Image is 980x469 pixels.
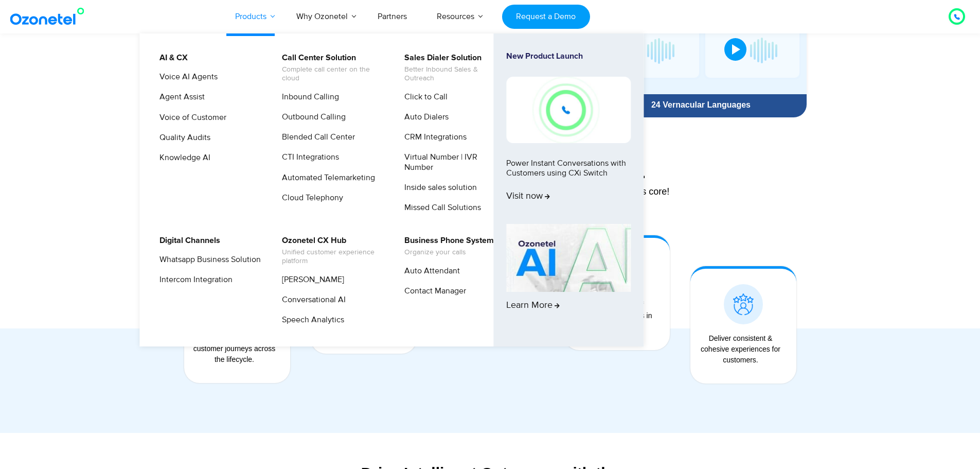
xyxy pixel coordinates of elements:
a: Outbound Calling [275,111,347,124]
a: Voice AI Agents [153,71,219,83]
span: Unified customer experience platform [282,248,383,266]
img: New-Project-17.png [506,77,631,143]
a: Missed Call Solutions [398,201,483,214]
a: Auto Dialers [398,111,450,124]
a: CTI Integrations [275,151,341,164]
div: Deliver consistent & cohesive experiences for customers. [696,333,786,366]
a: Quality Audits [153,131,212,144]
a: Digital Channels [153,234,222,247]
a: Conversational AI [275,293,347,306]
a: Speech Analytics [275,314,346,326]
a: Inbound Calling [275,91,341,103]
a: Request a Demo [502,5,590,29]
a: Call Center SolutionComplete call center on the cloud [275,51,385,84]
a: Contact Manager [398,285,468,298]
div: Orchestrate multiple customer journeys across the lifecycle. [189,333,280,365]
a: CRM Integrations [398,131,468,144]
a: Agent Assist [153,91,206,103]
a: Voice of Customer [153,111,228,124]
a: [PERSON_NAME] [275,273,346,286]
a: Learn More [506,224,631,329]
a: Inside sales solution [398,181,478,194]
a: Auto Attendant [398,265,461,277]
a: Knowledge AI [153,151,212,164]
a: New Product LaunchPower Instant Conversations with Customers using CXi SwitchVisit now [506,51,631,220]
a: Business Phone SystemOrganize your calls [398,234,495,258]
a: Sales Dialer SolutionBetter Inbound Sales & Outreach [398,51,507,84]
span: Complete call center on the cloud [282,65,383,83]
a: Cloud Telephony [275,192,345,204]
a: Blended Call Center [275,131,357,144]
a: Ozonetel CX HubUnified customer experience platform [275,234,385,267]
a: Intercom Integration [153,273,234,286]
div: 24 Vernacular Languages [600,101,801,109]
a: AI & CX [153,51,189,64]
span: Better Inbound Sales & Outreach [404,65,506,83]
img: AI [506,224,631,292]
a: Virtual Number | IVR Number [398,151,507,173]
a: Click to Call [398,91,449,103]
a: Automated Telemarketing [275,171,377,184]
span: Learn More [506,300,560,311]
span: Visit now [506,191,550,202]
span: Organize your calls [404,248,494,257]
a: Whatsapp Business Solution [153,253,262,266]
